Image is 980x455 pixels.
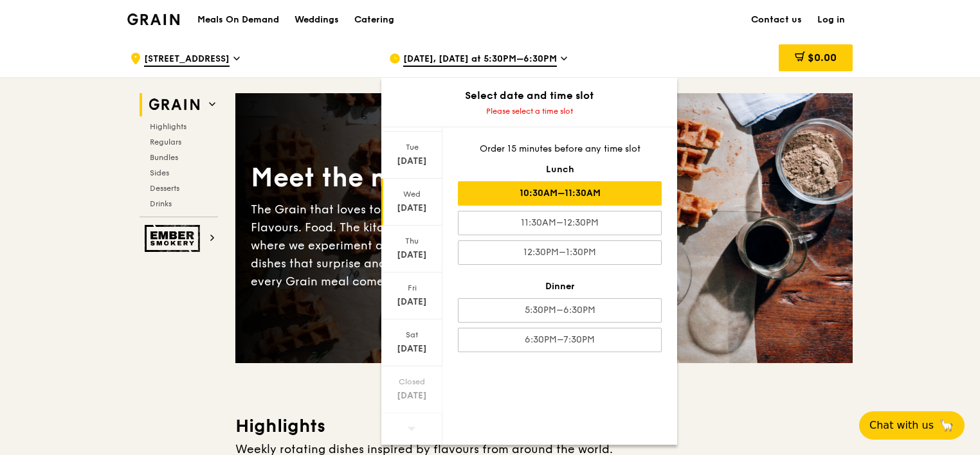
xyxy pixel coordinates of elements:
span: Desserts [150,184,179,193]
div: Dinner [458,280,662,293]
a: Contact us [743,1,810,39]
img: Grain web logo [145,93,204,116]
div: [DATE] [383,202,440,215]
div: 5:30PM–6:30PM [458,298,662,323]
div: 12:30PM–1:30PM [458,240,662,265]
div: Fri [383,283,440,293]
span: [DATE], [DATE] at 5:30PM–6:30PM [403,53,557,67]
div: 11:30AM–12:30PM [458,211,662,235]
span: Highlights [150,122,186,131]
h1: Meals On Demand [197,13,279,26]
div: Thu [383,236,440,246]
div: Meet the new Grain [251,161,544,195]
img: Ember Smokery web logo [145,225,204,252]
div: Lunch [458,163,662,176]
a: Weddings [287,1,347,39]
img: Grain [127,13,179,25]
div: [DATE] [383,343,440,355]
div: 6:30PM–7:30PM [458,328,662,352]
div: Wed [383,189,440,199]
a: Catering [347,1,402,39]
span: Regulars [150,138,181,147]
div: [DATE] [383,249,440,262]
span: Drinks [150,199,172,208]
div: Weddings [295,1,339,39]
h3: Highlights [235,415,853,438]
span: Chat with us [869,418,934,433]
div: Tue [383,142,440,152]
div: [DATE] [383,155,440,168]
button: Chat with us🦙 [859,411,965,440]
span: Sides [150,168,169,177]
div: The Grain that loves to play. With ingredients. Flavours. Food. The kitchen is our happy place, w... [251,201,544,290]
div: Select date and time slot [381,88,677,103]
div: [DATE] [383,389,440,402]
div: Closed [383,377,440,387]
div: 10:30AM–11:30AM [458,181,662,206]
div: Order 15 minutes before any time slot [458,143,662,156]
span: Bundles [150,153,178,162]
span: $0.00 [808,51,837,64]
div: Sat [383,330,440,340]
div: [DATE] [383,296,440,308]
div: Please select a time slot [381,106,677,116]
span: [STREET_ADDRESS] [144,53,230,67]
div: Catering [354,1,394,39]
span: 🦙 [939,418,954,433]
a: Log in [810,1,853,39]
